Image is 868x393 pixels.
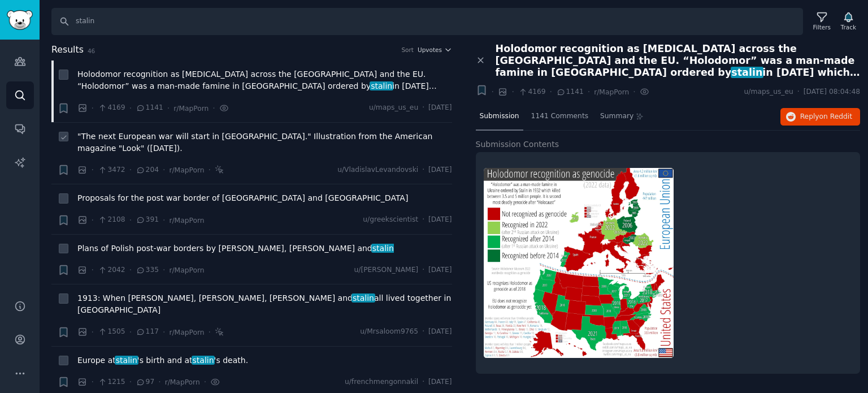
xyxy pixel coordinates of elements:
[92,264,94,276] span: ·
[797,87,800,97] span: ·
[115,356,138,365] span: stalin
[800,112,852,122] span: Reply
[401,46,414,54] div: Sort
[496,43,861,79] span: Holodomor recognition as [MEDICAL_DATA] across the [GEOGRAPHIC_DATA] and the EU. “Holodomor” was ...
[51,8,803,35] input: Search Keyword
[77,243,394,254] span: Plans of Polish post-war borders by [PERSON_NAME], [PERSON_NAME] and
[98,377,125,387] span: 1215
[731,67,764,78] span: stalin
[92,214,94,226] span: ·
[163,164,165,176] span: ·
[77,68,452,92] a: Holodomor recognition as [MEDICAL_DATA] across the [GEOGRAPHIC_DATA] and the EU. “Holodomor” was ...
[841,23,856,31] div: Track
[819,113,852,120] span: on Reddit
[744,87,793,97] span: u/maps_us_eu
[345,377,418,387] span: u/frenchmengonnakil
[136,215,159,225] span: 391
[77,355,248,366] a: Europe atstalin's birth and atstalin's death.
[208,326,210,338] span: ·
[480,111,519,122] span: Submission
[163,214,165,226] span: ·
[208,164,210,176] span: ·
[165,378,200,386] span: r/MapPorn
[92,164,94,176] span: ·
[77,292,452,316] a: 1913: When [PERSON_NAME], [PERSON_NAME], [PERSON_NAME] andstalinall lived together in [GEOGRAPHIC...
[370,81,393,90] span: stalin
[369,103,418,113] span: u/maps_us_eu
[77,292,452,316] span: 1913: When [PERSON_NAME], [PERSON_NAME], [PERSON_NAME] and all lived together in [GEOGRAPHIC_DATA]
[98,265,125,275] span: 2042
[422,377,424,387] span: ·
[804,87,860,97] span: [DATE] 08:04:48
[163,326,165,338] span: ·
[92,326,94,338] span: ·
[813,23,831,31] div: Filters
[7,10,33,30] img: GummySearch logo
[192,356,215,365] span: stalin
[88,47,95,54] span: 46
[136,165,159,175] span: 204
[129,214,132,226] span: ·
[550,86,552,98] span: ·
[129,164,132,176] span: ·
[476,139,559,150] span: Submission Contents
[129,264,132,276] span: ·
[77,131,452,154] span: "The next European war will start in [GEOGRAPHIC_DATA]." Illustration from the American magazine ...
[98,215,125,225] span: 2108
[136,265,159,275] span: 335
[169,266,204,274] span: r/MapPorn
[422,265,424,275] span: ·
[129,326,132,338] span: ·
[360,327,418,337] span: u/Mrsaloom9765
[136,103,163,113] span: 1141
[428,265,452,275] span: [DATE]
[600,111,633,122] span: Summary
[169,217,204,224] span: r/MapPorn
[422,215,424,225] span: ·
[354,265,419,275] span: u/[PERSON_NAME]
[518,87,546,97] span: 4169
[136,377,154,387] span: 97
[169,329,204,336] span: r/MapPorn
[422,327,424,337] span: ·
[98,103,125,113] span: 4169
[158,376,160,388] span: ·
[351,293,375,303] span: stalin
[129,376,132,388] span: ·
[51,43,84,57] span: Results
[129,102,132,114] span: ·
[77,355,248,366] span: Europe at 's birth and at 's death.
[363,215,418,225] span: u/greekscientist
[136,327,159,337] span: 117
[167,102,170,114] span: ·
[173,105,209,113] span: r/MapPorn
[418,46,452,54] button: Upvotes
[169,166,204,174] span: r/MapPorn
[422,103,424,113] span: ·
[212,102,215,114] span: ·
[492,86,494,98] span: ·
[633,86,635,98] span: ·
[531,111,588,122] span: 1141 Comments
[92,102,94,114] span: ·
[428,215,452,225] span: [DATE]
[594,88,629,96] span: r/MapPorn
[588,86,590,98] span: ·
[98,165,125,175] span: 3472
[77,243,394,254] a: Plans of Polish post-war borders by [PERSON_NAME], [PERSON_NAME] andstalin
[511,86,514,98] span: ·
[428,377,452,387] span: [DATE]
[428,327,452,337] span: [DATE]
[77,192,408,204] a: Proposals for the post war border of [GEOGRAPHIC_DATA] and [GEOGRAPHIC_DATA]
[92,376,94,388] span: ·
[428,103,452,113] span: [DATE]
[163,264,165,276] span: ·
[556,87,584,97] span: 1141
[428,165,452,175] span: [DATE]
[837,10,860,33] button: Track
[98,327,125,337] span: 1505
[780,108,860,126] button: Replyon Reddit
[418,46,442,54] span: Upvotes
